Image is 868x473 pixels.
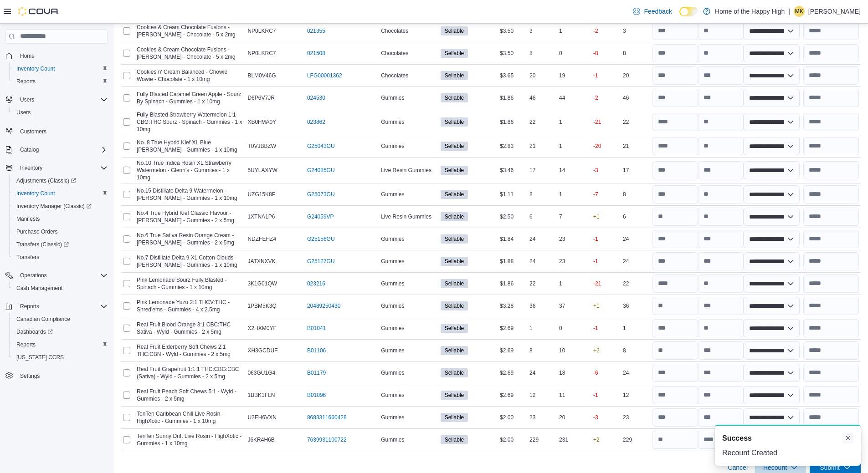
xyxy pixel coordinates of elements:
p: -20 [593,142,601,150]
span: Sellable [445,27,464,35]
div: 36 [621,300,651,311]
div: 0 [557,323,587,334]
span: Customers [20,128,46,135]
div: 0 [557,48,587,59]
span: Inventory Manager (Classic) [16,203,92,210]
div: 1 [557,117,587,127]
div: 22 [528,278,557,289]
span: 5UYLAXYW [247,167,277,174]
nav: Complex example [5,46,108,406]
button: Inventory Count [9,187,111,200]
p: | [788,6,790,17]
span: Sellable [441,117,468,127]
button: Inventory [2,162,111,174]
span: NP0LKRC7 [247,27,276,35]
a: Customers [16,126,50,137]
a: G25073GU [307,191,335,198]
div: 10 [557,345,587,356]
div: $2.50 [498,211,528,222]
span: Purchase Orders [16,228,58,235]
p: +1 [593,213,600,220]
a: [US_STATE] CCRS [13,352,67,363]
div: 19 [557,70,587,81]
span: Users [16,94,108,105]
button: Reports [9,75,111,88]
div: 1 [557,278,587,289]
div: 8 [621,48,651,59]
a: B01096 [307,392,326,399]
div: 20 [528,70,557,81]
span: Pink Lemonade Sourz Fully Blasted - Spinach - Gummies - 1 x 10mg [137,276,244,291]
span: UZG15K8P [247,191,275,198]
div: 8 [528,345,557,356]
div: 8 [621,345,651,356]
span: [US_STATE] CCRS [16,354,64,361]
div: 22 [621,117,651,127]
span: Catalog [20,146,39,153]
a: Adjustments (Classic) [9,174,111,187]
button: [US_STATE] CCRS [9,351,111,364]
span: Sellable [445,346,464,355]
div: $2.69 [498,367,528,378]
span: Settings [20,372,40,380]
span: Users [16,109,31,116]
span: Cookies & Cream Chocolate Fusions - Lord Jones - Chocolate - 5 x 2mg [137,46,244,61]
a: Users [13,107,34,118]
div: 8 [621,189,651,200]
p: Home of the Happy High [715,6,785,17]
div: 23 [557,256,587,267]
a: B01041 [307,325,326,332]
span: Real Fruit Peach Soft Chews 5:1 - Wyld - Gummies - 2 x 5mg [137,388,244,402]
p: -1 [593,392,598,399]
a: Feedback [629,2,675,20]
div: 46 [621,92,651,103]
a: Transfers (Classic) [9,238,111,251]
div: 7 [557,211,587,222]
div: Gummies [379,367,438,378]
span: Sellable [445,213,464,221]
span: MK [795,6,803,17]
div: 24 [621,256,651,267]
div: Gummies [379,92,438,103]
div: 12 [621,390,651,401]
div: Live Resin Gummies [379,165,438,176]
p: -2 [593,94,598,102]
div: 1 [557,189,587,200]
button: Dismiss toast [842,432,853,443]
div: Gummies [379,234,438,244]
p: -8 [593,50,598,57]
span: Reports [16,78,36,85]
div: 12 [528,390,557,401]
span: XB0FMA0Y [247,118,276,126]
p: -1 [593,258,598,265]
div: Live Resin Gummies [379,211,438,222]
div: $3.46 [498,165,528,176]
span: Sellable [441,234,468,244]
button: Users [9,106,111,119]
span: Operations [20,272,47,279]
div: $3.28 [498,300,528,311]
button: Reports [2,300,111,313]
div: 6 [621,211,651,222]
span: Sellable [445,369,464,377]
a: Cash Management [13,283,66,294]
a: 021508 [307,50,325,57]
span: Reports [13,76,108,87]
div: $2.69 [498,345,528,356]
div: 1 [557,25,587,36]
button: Inventory Count [9,62,111,75]
span: 1BBK1FLN [247,392,275,399]
span: Sellable [445,324,464,332]
p: -1 [593,235,598,243]
div: Chocolates [379,70,438,81]
a: Inventory Manager (Classic) [13,201,95,212]
a: G25127GU [307,258,335,265]
div: $1.86 [498,117,528,127]
span: Real Fruit Blood Orange 3:1 CBC:THC Sativa - Wyld - Gummies - 2 x 5mg [137,321,244,336]
span: Fully Blasted Caramel Green Apple - Sourz By Spinach - Gummies - 1 x 10mg [137,91,244,105]
div: 23 [621,412,651,423]
span: Sellable [441,301,468,310]
div: 24 [528,367,557,378]
div: Chocolates [379,25,438,36]
span: Inventory Count [16,190,55,197]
